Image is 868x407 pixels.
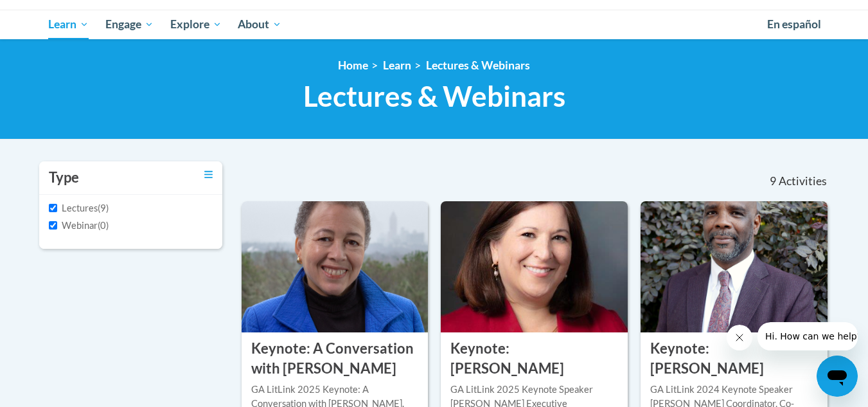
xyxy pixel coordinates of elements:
span: Hi. How can we help? [8,9,104,19]
h3: Keynote: A Conversation with [PERSON_NAME] [251,339,419,379]
span: Learn [48,17,89,32]
span: Activities [779,174,827,188]
span: About [238,17,281,32]
a: Learn [383,59,411,72]
a: Home [338,59,368,72]
h3: Keynote: [PERSON_NAME] [650,339,818,379]
h3: Keynote: [PERSON_NAME] [450,339,618,379]
iframe: Close message [727,325,752,350]
span: 9 [770,174,776,188]
label: Webinar [49,219,98,233]
span: Explore [170,17,222,32]
img: Course Logo [441,201,628,332]
div: Main menu [30,10,839,39]
a: Explore [162,10,230,39]
span: (0) [98,220,109,231]
a: Toggle collapse [204,168,213,182]
a: Learn [40,10,98,39]
img: Course Logo [242,201,429,332]
a: Engage [97,10,162,39]
iframe: Button to launch messaging window [817,356,858,397]
span: (9) [98,203,109,213]
label: Lectures [49,201,98,215]
a: About [229,10,290,39]
span: Lectures & Webinars [303,79,565,113]
iframe: Message from company [757,322,858,350]
h3: Type [49,168,79,188]
span: En español [767,17,821,31]
span: Engage [105,17,154,32]
img: Course Logo [641,201,828,332]
a: En español [759,11,829,38]
a: Lectures & Webinars [426,59,530,72]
